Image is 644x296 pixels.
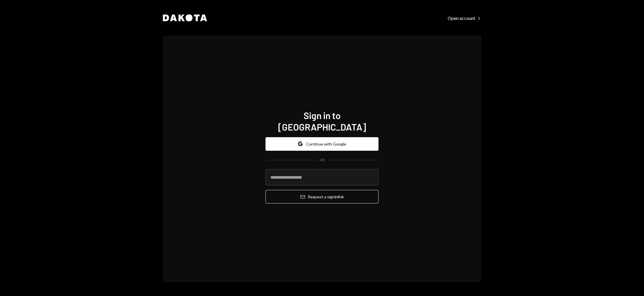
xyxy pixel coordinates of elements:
[265,137,379,151] button: Continue with Google
[320,158,325,163] div: OR
[448,15,481,21] a: Open account
[265,190,379,203] button: Request a signinlink
[448,15,481,21] div: Open account
[265,110,379,133] h1: Sign in to [GEOGRAPHIC_DATA]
